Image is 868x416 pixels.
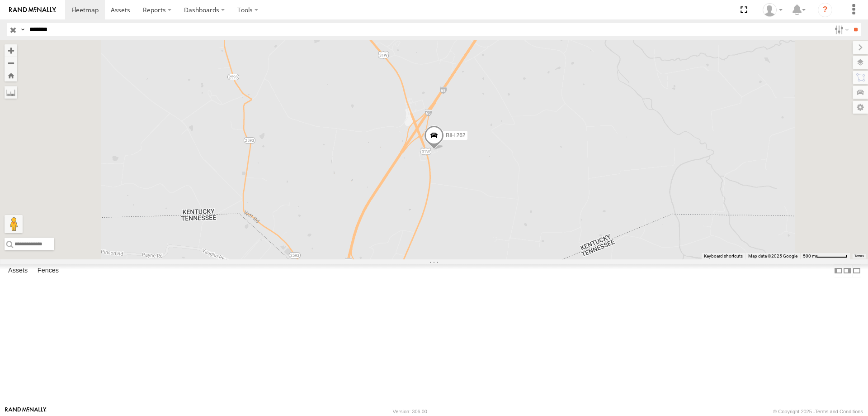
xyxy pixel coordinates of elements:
[831,23,850,36] label: Search Filter Options
[759,3,786,17] div: Nele .
[5,69,17,81] button: Zoom Home
[393,409,427,414] div: Version: 306.00
[5,407,47,416] a: Visit our Website
[815,409,863,414] a: Terms and Conditions
[4,264,32,277] label: Assets
[834,264,843,277] label: Dock Summary Table to the Left
[5,57,17,69] button: Zoom out
[800,253,850,259] button: Map Scale: 500 m per 65 pixels
[9,7,56,13] img: rand-logo.svg
[19,23,26,36] label: Search Query
[843,264,852,277] label: Dock Summary Table to the Right
[803,253,816,258] span: 500 m
[5,215,23,233] button: Drag Pegman onto the map to open Street View
[704,253,743,259] button: Keyboard shortcuts
[5,44,17,57] button: Zoom in
[33,264,63,277] label: Fences
[818,3,832,17] i: ?
[446,132,465,138] span: BIH 262
[853,101,868,114] label: Map Settings
[5,86,17,99] label: Measure
[748,253,797,258] span: Map data ©2025 Google
[773,409,863,414] div: © Copyright 2025 -
[852,264,861,277] label: Hide Summary Table
[854,254,864,258] a: Terms (opens in new tab)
